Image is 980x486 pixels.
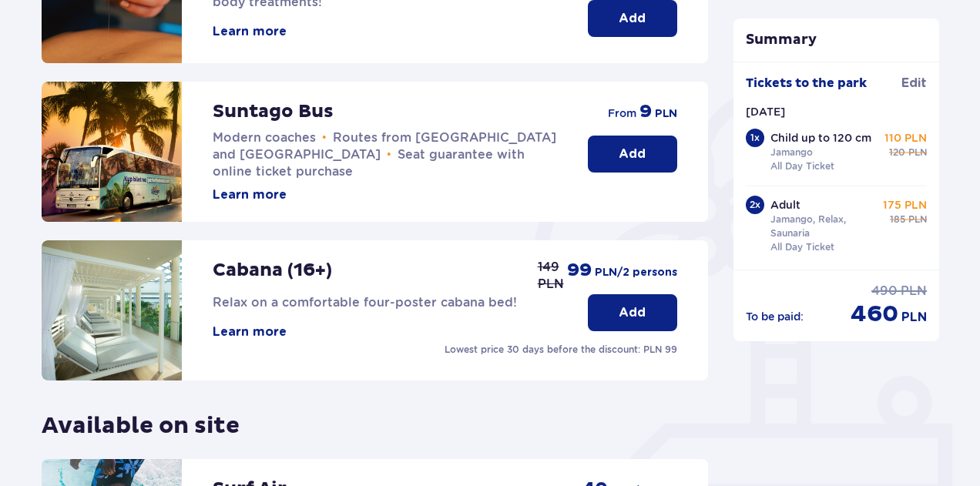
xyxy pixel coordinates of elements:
[770,199,800,211] font: Adult
[567,259,592,282] font: 99
[387,147,391,163] font: •
[322,130,327,146] font: •
[746,31,817,49] font: Summary
[770,213,846,239] font: Jamango, Relax, Saunaria
[746,106,785,118] font: [DATE]
[754,132,760,143] font: x
[639,100,652,123] font: 9
[901,283,927,298] font: PLN
[750,132,754,143] font: 1
[770,160,834,172] font: All Day Ticket
[619,12,646,25] font: Add
[884,132,927,144] font: 110 PLN
[871,283,898,298] font: 490
[213,295,517,310] font: Relax on a comfortable four-poster cabana bed!
[851,300,898,328] font: 460
[901,311,927,323] font: PLN
[213,186,287,203] button: Learn more
[617,267,677,278] font: /2 persons
[42,82,182,222] img: attraction
[595,267,617,278] font: PLN
[770,241,834,253] font: All Day Ticket
[42,240,182,380] img: attraction
[746,75,867,91] font: Tickets to the park
[213,100,334,123] font: Suntago Bus
[908,146,927,158] font: PLN
[889,146,905,158] font: 120
[588,294,677,331] button: Add
[213,326,287,338] font: Learn more
[770,146,813,158] font: Jamango
[538,260,564,291] font: 149 PLN
[213,25,287,38] font: Learn more
[213,259,332,282] font: Cabana (16+)
[770,132,871,144] font: Child up to 120 cm
[890,213,905,225] font: 185
[619,148,646,160] font: Add
[213,130,556,162] font: Routes from [GEOGRAPHIC_DATA] and [GEOGRAPHIC_DATA]
[750,199,755,210] font: 2
[800,310,804,323] font: :
[619,307,646,319] font: Add
[445,344,640,355] font: Lowest price 30 days before the discount:
[588,136,677,173] button: Add
[42,411,240,440] font: Available on site
[908,213,927,225] font: PLN
[901,77,927,89] font: Edit
[746,310,800,323] font: To be paid
[213,23,287,40] button: Learn more
[755,199,760,210] font: x
[608,107,636,119] font: From
[655,109,677,119] font: PLN
[213,130,316,145] font: Modern coaches
[883,199,927,211] font: 175 PLN
[643,344,677,355] font: PLN 99
[213,323,287,340] button: Learn more
[213,189,287,201] font: Learn more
